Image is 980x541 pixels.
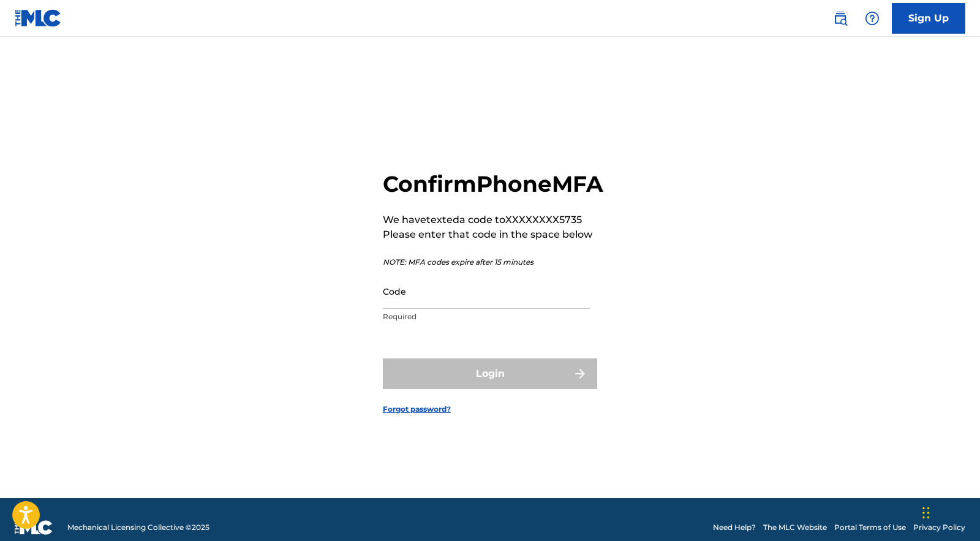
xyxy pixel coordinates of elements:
a: Public Search [828,6,853,31]
a: Need Help? [713,522,756,533]
img: MLC Logo [15,9,62,27]
iframe: Chat Widget [919,482,980,541]
a: Privacy Policy [913,522,965,533]
p: NOTE: MFA codes expire after 15 minutes [383,257,603,268]
p: Required [383,311,590,322]
span: Mechanical Licensing Collective © 2025 [67,522,209,533]
a: Portal Terms of Use [834,522,906,533]
a: Sign Up [892,3,965,34]
div: Help [860,6,884,31]
div: Drag [922,494,930,531]
img: logo [15,520,53,535]
img: help [865,11,880,26]
a: Forgot password? [383,404,451,415]
img: search [833,11,848,26]
h2: Confirm Phone MFA [383,170,603,198]
p: We have texted a code to XXXXXXXX5735 [383,213,603,227]
p: Please enter that code in the space below [383,227,603,242]
a: The MLC Website [763,522,827,533]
